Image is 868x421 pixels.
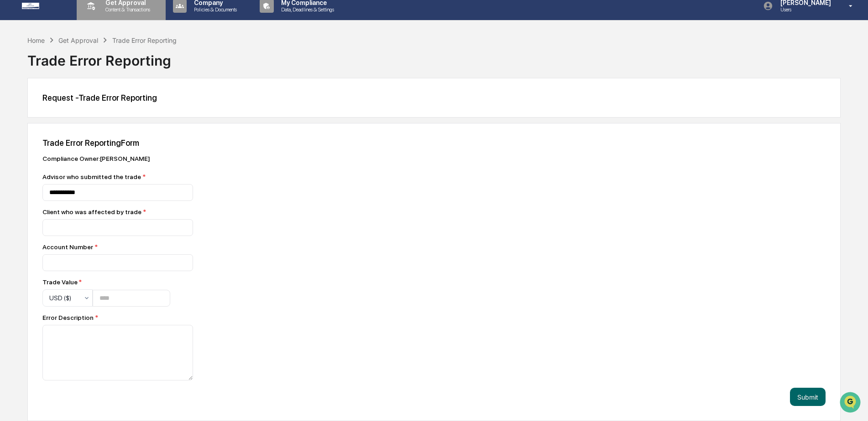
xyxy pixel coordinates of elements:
[42,243,362,251] div: Account Number
[274,6,339,13] p: Data, Deadlines & Settings
[98,6,155,13] p: Content & Transactions
[31,70,150,79] div: Start new chat
[187,6,241,13] p: Policies & Documents
[42,93,826,103] div: Request - Trade Error Reporting
[63,111,117,128] a: 🗄️Attestations
[155,72,166,83] button: Start new chat
[5,128,61,145] a: 🔎Data Lookup
[75,115,113,124] span: Attestations
[839,391,863,416] iframe: Open customer support
[42,173,362,180] div: Advisor who submitted the trade
[5,111,63,128] a: 🖐️Preclearance
[31,79,115,86] div: We're available if you need us!
[22,3,66,9] img: logo
[773,6,836,13] p: Users
[42,314,362,321] div: Error Description
[58,36,98,44] div: Get Approval
[9,70,26,86] img: 1746055101610-c473b297-6a78-478c-a979-82029cc54cd1
[18,115,59,124] span: Preclearance
[9,133,16,140] div: 🔎
[27,36,45,44] div: Home
[42,138,826,148] div: Trade Error Reporting Form
[42,278,170,286] div: Trade Value
[790,388,826,406] button: Submit
[42,155,362,162] div: Compliance Owner : [PERSON_NAME]
[9,116,16,123] div: 🖐️
[112,36,177,44] div: Trade Error Reporting
[9,19,166,34] p: How can we help?
[91,154,110,161] span: Pylon
[18,132,58,141] span: Data Lookup
[27,45,841,69] div: Trade Error Reporting
[64,154,110,161] a: Powered byPylon
[42,208,362,216] div: Client who was affected by trade
[66,116,73,123] div: 🗄️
